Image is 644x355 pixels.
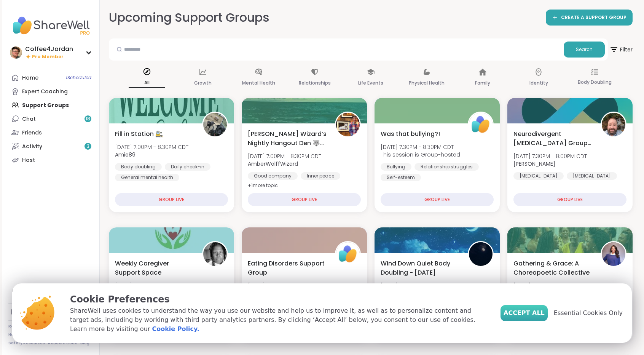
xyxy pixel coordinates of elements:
[248,172,298,180] div: Good company
[152,325,199,334] a: Cookie Policy.
[115,174,179,181] div: General mental health
[115,143,188,151] span: [DATE] 7:00PM - 8:30PM CDT
[165,163,210,171] div: Daily check-in
[554,309,623,318] span: Essential Cookies Only
[248,282,327,289] span: [DATE] 8:00PM - 9:00PM CDT
[381,143,460,151] span: [DATE] 7:30PM - 8:30PM CDT
[336,242,360,266] img: ShareWell
[194,78,212,88] p: Growth
[414,163,479,171] div: Relationship struggles
[10,46,22,59] img: Coffee4Jordan
[8,139,93,153] a: Activity3
[504,309,545,318] span: Accept All
[381,174,421,181] div: Self-esteem
[381,151,460,158] span: This session is Group-hosted
[115,259,194,277] span: Weekly Caregiver Support Space
[576,46,593,53] span: Search
[22,74,38,82] div: Home
[301,172,340,180] div: Inner peace
[602,113,625,136] img: Brian_L
[564,42,605,58] button: Search
[513,152,587,160] span: [DATE] 7:30PM - 8:00PM CDT
[48,341,77,346] a: Redeem Code
[381,282,456,289] span: [DATE] 8:30PM - 10:00PM CDT
[87,143,89,150] span: 3
[70,293,488,306] p: Cookie Preferences
[513,259,592,277] span: Gathering & Grace: A Choreopoetic Collective
[129,78,165,88] p: All
[358,78,383,88] p: Life Events
[115,163,162,171] div: Body doubling
[381,259,459,277] span: Wind Down Quiet Body Doubling - [DATE]
[115,151,135,158] b: Amie89
[8,112,93,126] a: Chat18
[22,157,35,164] div: Host
[546,10,633,26] a: CREATE A SUPPORT GROUP
[32,54,64,60] span: Pro Member
[66,75,91,81] span: 1 Scheduled
[115,130,163,139] span: Fill in Station 🚉
[609,40,633,59] span: Filter
[242,78,275,88] p: Mental Health
[8,85,93,98] a: Expert Coaching
[22,129,42,137] div: Friends
[513,193,626,206] div: GROUP LIVE
[567,172,617,180] div: [MEDICAL_DATA]
[8,153,93,167] a: Host
[86,116,90,122] span: 18
[248,259,327,277] span: Eating Disorders Support Group
[501,305,548,321] button: Accept All
[8,12,93,39] img: ShareWell Nav Logo
[109,9,269,26] h2: Upcoming Support Groups
[299,78,331,88] p: Relationships
[609,38,633,61] button: Filter
[409,78,445,88] p: Physical Health
[381,163,411,171] div: Bullying
[469,242,493,266] img: QueenOfTheNight
[22,115,36,123] div: Chat
[248,193,361,206] div: GROUP LIVE
[8,341,45,346] a: Safety Resources
[336,113,360,136] img: AmberWolffWizard
[25,45,73,53] div: Coffee4Jordan
[70,306,488,334] p: ShareWell uses cookies to understand the way you use our website and help us to improve it, as we...
[381,193,494,206] div: GROUP LIVE
[513,282,587,289] span: [DATE] 8:30PM - 9:30PM CDT
[8,126,93,139] a: Friends
[80,341,89,346] a: Blog
[203,113,227,136] img: Amie89
[578,78,612,87] p: Body Doubling
[203,242,227,266] img: Tasha_Chi
[22,143,42,150] div: Activity
[469,113,493,136] img: ShareWell
[115,193,228,206] div: GROUP LIVE
[513,160,555,168] b: [PERSON_NAME]
[561,14,626,21] span: CREATE A SUPPORT GROUP
[529,78,548,88] p: Identity
[115,282,188,289] span: [DATE] 7:30PM - 8:30PM CDT
[248,160,298,168] b: AmberWolffWizard
[381,130,440,139] span: Was that bullying?!
[248,130,327,148] span: [PERSON_NAME] Wizard’s Nightly Hangout Den 🐺🪄
[602,242,625,266] img: NaAlSi2O6
[22,88,68,96] div: Expert Coaching
[8,71,93,85] a: Home1Scheduled
[475,78,490,88] p: Family
[513,172,564,180] div: [MEDICAL_DATA]
[248,152,321,160] span: [DATE] 7:00PM - 8:30PM CDT
[513,130,592,148] span: Neurodivergent [MEDICAL_DATA] Group - [DATE]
